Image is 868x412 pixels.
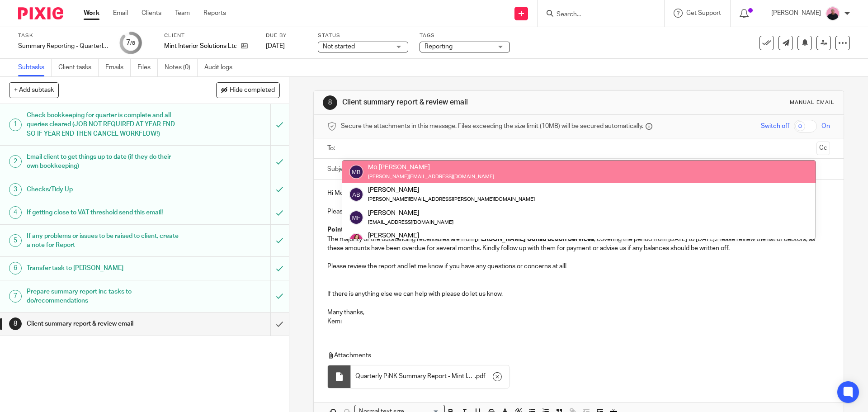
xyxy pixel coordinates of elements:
[425,43,453,50] span: Reporting
[9,118,22,131] div: 1
[327,207,830,216] p: Please find attached your PiNK Summary Report for quarter ending [DATE]
[355,372,475,381] span: Quarterly PiNK Summary Report - Mint Interior Solutions Ltd (Q3 [DATE]-[DATE] (QTD to [DATE]))
[203,9,226,18] a: Reports
[368,163,494,172] div: Mo [PERSON_NAME]
[27,206,183,219] h1: If getting close to VAT threshold send this email!
[368,220,453,225] small: [EMAIL_ADDRESS][DOMAIN_NAME]
[18,32,108,39] label: Task
[9,82,59,98] button: + Add subtask
[349,210,363,225] img: svg%3E
[327,189,830,198] p: Hi Mo
[826,6,840,21] img: Bio%20-%20Kemi%20.png
[368,208,453,217] div: [PERSON_NAME]
[105,59,131,76] a: Emails
[821,122,830,131] span: On
[420,32,510,39] label: Tags
[27,109,183,141] h1: Check bookkeeping for quarter is complete and all queries cleared (JOB NOT REQUIRED AT YEAR END S...
[27,285,183,308] h1: Prepare summary report inc tasks to do/recommendations
[27,229,183,252] h1: If any problems or issues to be raised to client, create a note for Report
[216,82,280,98] button: Hide completed
[9,262,22,275] div: 6
[27,150,183,173] h1: Email client to get things up to date (if they do their own bookkeeping)
[327,227,383,233] strong: Points to highlight:
[771,9,821,18] p: [PERSON_NAME]
[126,38,135,48] div: 7
[327,289,830,298] p: If there is anything else we can help with please do let us know.
[349,165,363,179] img: svg%3E
[349,187,363,202] img: svg%3E
[327,308,830,317] p: Many thanks,
[327,317,830,326] p: Kemi
[18,7,63,19] img: Pixie
[164,42,236,51] p: Mint Interior Solutions Ltd
[175,9,190,18] a: Team
[113,9,128,18] a: Email
[84,9,99,18] a: Work
[27,317,183,331] h1: Client summary report & review email
[9,234,22,247] div: 5
[368,231,494,240] div: [PERSON_NAME]
[349,233,363,247] img: 21.png
[130,41,135,46] small: /8
[18,59,52,76] a: Subtasks
[204,59,239,76] a: Audit logs
[165,59,198,76] a: Notes (0)
[27,183,183,196] h1: Checks/Tidy Up
[341,122,643,131] span: Secure the attachments in this message. Files exceeding the size limit (10MB) will be secured aut...
[327,235,830,253] p: The majority of the outstanding receivables are from , covering the period from [DATE] to [DATE]....
[476,372,486,381] span: pdf
[9,183,22,196] div: 3
[9,290,22,303] div: 7
[137,59,158,76] a: Files
[266,43,285,49] span: [DATE]
[9,317,22,330] div: 8
[368,185,535,194] div: [PERSON_NAME]
[761,122,789,131] span: Switch off
[351,365,509,388] div: .
[164,32,255,39] label: Client
[327,165,351,174] label: Subject:
[323,95,337,110] div: 8
[9,155,22,168] div: 2
[368,197,535,202] small: [PERSON_NAME][EMAIL_ADDRESS][PERSON_NAME][DOMAIN_NAME]
[327,262,830,271] p: Please review the report and let me know if you have any questions or concerns at all!
[342,98,598,107] h1: Client summary report & review email
[27,261,183,275] h1: Transfer task to [PERSON_NAME]
[266,32,307,39] label: Due by
[142,9,161,18] a: Clients
[556,11,637,19] input: Search
[323,43,355,50] span: Not started
[318,32,408,39] label: Status
[18,42,108,51] div: Summary Reporting - Quarterly - Ltd Co
[816,142,830,155] button: Cc
[790,99,835,106] div: Manual email
[230,87,275,94] span: Hide completed
[327,351,813,360] p: Attachments
[327,144,337,153] label: To:
[9,206,22,219] div: 4
[368,174,494,179] small: [PERSON_NAME][EMAIL_ADDRESS][DOMAIN_NAME]
[58,59,99,76] a: Client tasks
[686,10,721,16] span: Get Support
[475,236,594,242] strong: [PERSON_NAME] Construction Services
